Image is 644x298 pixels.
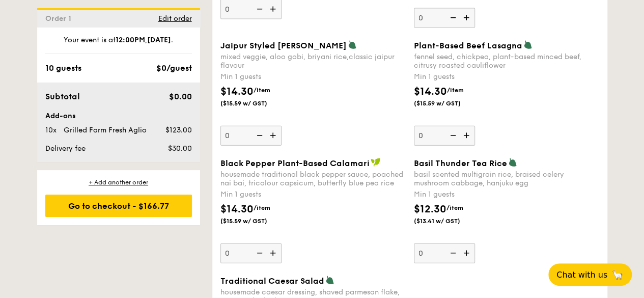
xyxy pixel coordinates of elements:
[414,52,599,70] div: fennel seed, chickpea, plant-based minced beef, citrusy roasted cauliflower
[414,203,446,215] span: $12.30
[220,217,290,225] span: ($15.59 w/ GST)
[220,170,406,187] div: housemade traditional black pepper sauce, poached nai bai, tricolour capsicum, butterfly blue pea...
[460,8,475,28] img: icon-add.58712e84.svg
[220,126,282,146] input: Jaipur Styled [PERSON_NAME]mixed veggie, aloo gobi, briyani rice,classic jaipur flavourMin 1 gues...
[45,62,81,74] div: 10 guests
[220,158,370,168] span: Black Pepper Plant-Based Calamari
[116,36,145,44] strong: 12:00PM
[325,276,334,285] img: icon-vegetarian.fe4039eb.svg
[556,270,607,280] span: Chat with us
[45,92,80,101] span: Subtotal
[169,92,191,101] span: $0.00
[45,144,86,153] span: Delivery fee
[548,263,632,286] button: Chat with us🦙
[147,36,171,44] strong: [DATE]
[156,62,192,74] div: $0/guest
[444,8,460,28] img: icon-reduce.1d2dbef1.svg
[446,204,463,211] span: /item
[371,158,381,167] img: icon-vegan.f8ff3823.svg
[251,126,266,145] img: icon-reduce.1d2dbef1.svg
[414,217,483,225] span: ($13.41 w/ GST)
[254,87,270,94] span: /item
[220,203,254,215] span: $14.30
[220,52,406,70] div: mixed veggie, aloo gobi, briyani rice,classic jaipur flavour
[444,243,460,263] img: icon-reduce.1d2dbef1.svg
[611,269,624,281] span: 🦙
[523,40,533,49] img: icon-vegetarian.fe4039eb.svg
[165,126,191,134] span: $123.00
[460,126,475,145] img: icon-add.58712e84.svg
[414,8,475,28] input: $14.30/item($15.59 w/ GST)
[158,14,192,23] span: Edit order
[45,111,192,121] div: Add-ons
[414,243,475,263] input: Basil Thunder Tea Ricebasil scented multigrain rice, braised celery mushroom cabbage, hanjuku egg...
[266,126,282,145] img: icon-add.58712e84.svg
[460,243,475,263] img: icon-add.58712e84.svg
[220,72,406,82] div: Min 1 guests
[45,35,192,54] div: Your event is at , .
[220,189,406,200] div: Min 1 guests
[251,243,266,263] img: icon-reduce.1d2dbef1.svg
[45,178,192,186] div: + Add another order
[414,99,483,107] span: ($15.59 w/ GST)
[45,14,75,23] span: Order 1
[348,40,357,49] img: icon-vegetarian.fe4039eb.svg
[444,126,460,145] img: icon-reduce.1d2dbef1.svg
[414,126,475,146] input: Plant-Based Beef Lasagnafennel seed, chickpea, plant-based minced beef, citrusy roasted cauliflow...
[220,243,282,263] input: Black Pepper Plant-Based Calamarihousemade traditional black pepper sauce, poached nai bai, trico...
[508,158,517,167] img: icon-vegetarian.fe4039eb.svg
[414,86,447,98] span: $14.30
[447,87,464,94] span: /item
[414,158,507,168] span: Basil Thunder Tea Rice
[220,99,290,107] span: ($15.59 w/ GST)
[414,72,599,82] div: Min 1 guests
[414,189,599,200] div: Min 1 guests
[60,125,152,136] div: Grilled Farm Fresh Aglio
[167,144,191,153] span: $30.00
[220,86,254,98] span: $14.30
[266,243,282,263] img: icon-add.58712e84.svg
[220,41,347,50] span: Jaipur Styled [PERSON_NAME]
[254,204,270,211] span: /item
[45,195,192,217] div: Go to checkout - $166.77
[220,276,324,286] span: Traditional Caesar Salad
[414,41,522,50] span: Plant-Based Beef Lasagna
[41,125,60,136] div: 10x
[414,170,599,187] div: basil scented multigrain rice, braised celery mushroom cabbage, hanjuku egg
